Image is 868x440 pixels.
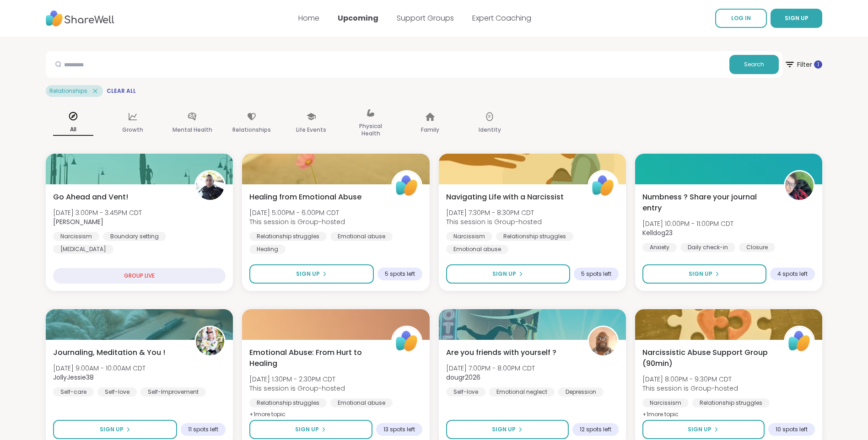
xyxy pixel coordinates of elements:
span: Journaling, Meditation & You ! [53,347,165,358]
div: [MEDICAL_DATA] [53,245,113,254]
span: 11 spots left [188,426,218,433]
span: Emotional Abuse: From Hurt to Healing [249,347,381,369]
span: Sign Up [296,270,320,278]
span: Clear All [107,87,136,95]
span: [DATE] 7:30PM - 8:30PM CDT [446,208,542,217]
div: Emotional abuse [446,245,508,254]
span: Sign Up [688,425,712,434]
a: Support Groups [397,13,454,23]
p: Life Events [296,124,326,135]
button: Sign Up [249,420,372,439]
div: Relationship struggles [249,398,327,408]
span: [DATE] 9:00AM - 10:00AM CDT [53,364,146,373]
span: 10 spots left [776,426,808,433]
span: [DATE] 8:00PM - 9:30PM CDT [642,375,738,384]
span: Filter [784,54,822,75]
span: Search [744,60,764,69]
a: Upcoming [338,13,378,23]
span: SIGN UP [785,14,809,22]
div: Self-Improvement [140,387,206,397]
span: Go Ahead and Vent! [53,192,128,203]
div: Self-care [53,387,94,397]
img: Kelldog23 [785,172,814,200]
span: 4 spots left [777,270,808,278]
div: GROUP LIVE [53,268,226,284]
img: ShareWell [785,327,814,355]
span: Sign Up [295,425,319,434]
span: 5 spots left [581,270,611,278]
b: dougr2026 [446,373,480,382]
p: Mental Health [173,124,212,135]
a: Expert Coaching [472,13,531,23]
span: This session is Group-hosted [642,384,738,393]
p: All [53,124,93,136]
span: Relationships [49,87,87,95]
button: Sign Up [642,420,765,439]
span: Numbness ? Share your journal entry [642,192,774,214]
div: Daily check-in [680,243,735,252]
b: JollyJessie38 [53,373,94,382]
a: Home [298,13,319,23]
b: [PERSON_NAME] [53,217,103,226]
button: Sign Up [53,420,177,439]
b: Kelldog23 [642,228,673,237]
a: LOG IN [715,9,767,28]
img: Jorge_Z [196,172,224,200]
span: Navigating Life with a Narcissist [446,192,564,203]
img: ShareWell Nav Logo [46,6,114,31]
div: Self-love [97,387,137,397]
span: Narcissistic Abuse Support Group (90min) [642,347,774,369]
span: Sign Up [689,270,712,278]
div: Narcissism [53,232,99,241]
span: Sign Up [492,270,516,278]
button: Sign Up [446,264,570,284]
button: Sign Up [446,420,569,439]
div: Narcissism [642,398,689,408]
span: 1 [817,61,819,69]
img: ShareWell [393,327,421,355]
img: JollyJessie38 [196,327,224,355]
span: 5 spots left [385,270,415,278]
span: [DATE] 7:00PM - 8:00PM CDT [446,364,535,373]
div: Emotional abuse [330,232,393,241]
span: [DATE] 3:00PM - 3:45PM CDT [53,208,142,217]
div: Self-love [446,387,485,397]
span: LOG IN [731,14,751,22]
p: Growth [122,124,143,135]
span: [DATE] 5:00PM - 6:00PM CDT [249,208,345,217]
div: Relationship struggles [249,232,327,241]
span: Are you friends with yourself ? [446,347,556,358]
div: Anxiety [642,243,677,252]
button: Search [729,55,779,74]
div: Emotional abuse [330,398,393,408]
span: 12 spots left [580,426,611,433]
button: Sign Up [249,264,373,284]
span: Sign Up [100,425,124,434]
button: Filter 1 [784,51,822,78]
span: [DATE] 1:30PM - 2:30PM CDT [249,375,345,384]
span: This session is Group-hosted [446,217,542,226]
span: 13 spots left [383,426,415,433]
div: Healing [249,245,286,254]
span: [DATE] 10:00PM - 11:00PM CDT [642,219,733,228]
img: dougr2026 [589,327,617,355]
button: SIGN UP [771,9,822,28]
p: Identity [479,124,501,135]
button: Sign Up [642,264,766,284]
span: Healing from Emotional Abuse [249,192,361,203]
p: Relationships [232,124,271,135]
div: Relationship struggles [496,232,573,241]
span: Sign Up [492,425,516,434]
p: Physical Health [350,121,391,139]
div: Boundary setting [103,232,166,241]
div: Emotional neglect [489,387,555,397]
div: Narcissism [446,232,492,241]
p: Family [421,124,439,135]
div: Depression [558,387,604,397]
span: This session is Group-hosted [249,384,345,393]
div: Relationship struggles [692,398,770,408]
span: This session is Group-hosted [249,217,345,226]
img: ShareWell [393,172,421,200]
div: Closure [739,243,775,252]
img: ShareWell [589,172,617,200]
